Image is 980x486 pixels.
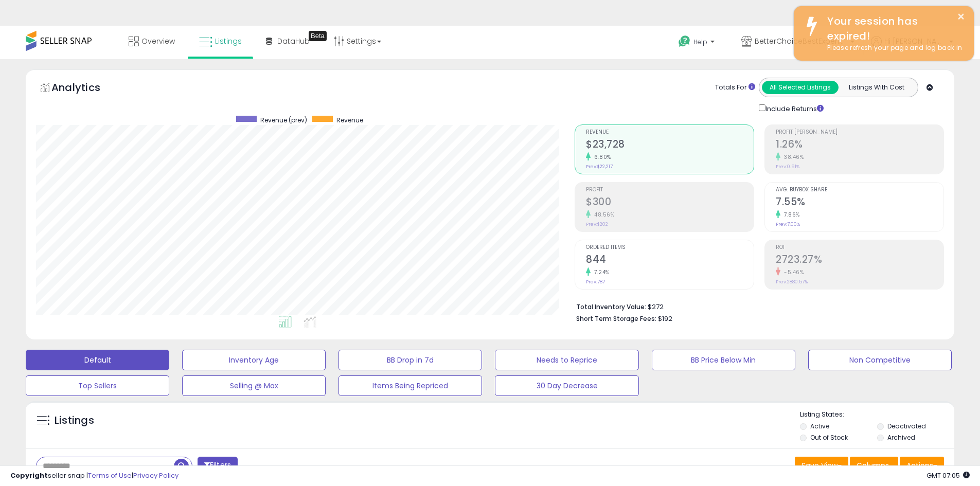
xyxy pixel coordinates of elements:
h5: Analytics [51,80,120,97]
button: BB Drop in 7d [338,350,482,370]
a: Terms of Use [88,471,132,480]
span: Ordered Items [586,245,754,250]
a: Help [670,27,725,59]
small: 7.24% [591,268,610,276]
a: DataHub [258,26,317,57]
small: Prev: 2880.57% [776,279,808,285]
button: Needs to Reprice [495,350,638,370]
h2: 7.55% [776,196,943,210]
span: Revenue [336,116,363,124]
a: BetterChoiceBestExperience [734,26,862,59]
button: Items Being Repriced [338,375,482,396]
button: Top Sellers [26,375,169,396]
strong: Copyright [10,471,48,480]
a: Listings [191,26,250,57]
span: Revenue (prev) [260,116,307,124]
span: Listings [215,36,242,46]
span: ROI [776,245,943,250]
span: BetterChoiceBestExperience [755,36,847,46]
small: -5.46% [780,268,804,276]
small: Prev: 7.00% [776,221,800,227]
b: Total Inventory Value: [576,302,646,311]
span: 2025-09-13 07:05 GMT [926,471,970,480]
div: seller snap | | [10,471,179,481]
div: Include Returns [751,102,836,114]
small: 48.56% [591,211,614,219]
span: Profit [PERSON_NAME] [776,130,943,135]
button: Selling @ Max [182,375,326,396]
label: Out of Stock [810,433,848,442]
div: Your session has expired! [819,14,966,43]
small: Prev: 0.91% [776,164,799,170]
h2: 2723.27% [776,254,943,267]
span: Overview [141,36,175,46]
small: 38.46% [780,153,804,161]
h2: $300 [586,196,754,210]
h5: Listings [55,413,94,428]
div: Tooltip anchor [309,31,327,41]
button: Non Competitive [808,350,952,370]
span: Avg. Buybox Share [776,187,943,193]
h2: $23,728 [586,138,754,152]
label: Active [810,422,829,430]
button: All Selected Listings [762,81,839,94]
a: Overview [121,26,183,57]
small: Prev: $22,217 [586,164,613,170]
h2: 1.26% [776,138,943,152]
small: Prev: $202 [586,221,608,227]
button: Default [26,350,169,370]
span: DataHub [277,36,310,46]
div: Totals For [715,83,755,93]
a: Settings [326,26,389,57]
span: $192 [658,314,672,323]
small: 6.80% [591,153,611,161]
button: Listings With Cost [838,81,915,94]
small: 7.86% [780,211,800,219]
span: Revenue [586,130,754,135]
button: Inventory Age [182,350,326,370]
b: Short Term Storage Fees: [576,314,656,323]
label: Archived [887,433,915,442]
button: BB Price Below Min [652,350,795,370]
a: Privacy Policy [133,471,179,480]
h2: 844 [586,254,754,267]
span: Profit [586,187,754,193]
li: $272 [576,300,936,312]
button: 30 Day Decrease [495,375,638,396]
i: Get Help [678,35,691,48]
label: Deactivated [887,422,926,430]
p: Listing States: [800,410,954,420]
small: Prev: 787 [586,279,605,285]
span: Help [693,38,707,46]
div: Please refresh your page and log back in [819,43,966,53]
